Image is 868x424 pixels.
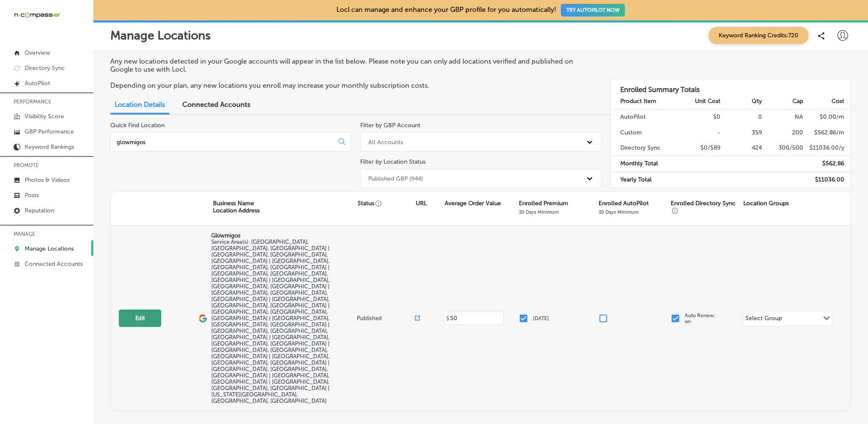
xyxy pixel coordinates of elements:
p: Photos & Videos [25,176,70,184]
td: 424 [721,140,762,156]
button: TRY AUTOPILOT NOW [561,4,625,17]
p: [DATE] [533,315,549,321]
th: Cost [804,94,851,109]
p: Glowmigos [211,232,355,239]
td: 0 [721,109,762,125]
th: Unit Cost [680,94,721,109]
p: AutoPilot [25,80,50,87]
label: Filter by GBP Account [360,122,420,129]
td: $ 562.86 /m [804,125,851,140]
input: All Locations [116,138,332,146]
td: $ 562.86 [804,156,851,172]
td: $ 11036.00 [804,172,851,187]
span: Connected Accounts [182,100,250,109]
p: Status [358,200,415,207]
p: Manage Locations [25,245,74,252]
h3: Enrolled Summary Totals [611,79,851,94]
p: Reputation [25,207,54,214]
td: $ 11036.00 /y [804,140,851,156]
span: Aurora, CO, USA | Denver, CO, USA | Golden, CO, USA | Parker, CO, USA | Fountain, CO, USA | Lakew... [211,239,330,404]
td: $0/$89 [680,140,721,156]
th: Cap [762,94,804,109]
p: Enrolled Directory Sync [671,200,739,214]
td: Custom [611,125,680,140]
th: Qty [721,94,762,109]
p: URL [416,200,427,207]
label: Filter by Location Status [360,158,426,165]
div: Select Group [745,315,782,324]
p: Directory Sync [25,64,65,72]
td: AutoPilot [611,109,680,125]
p: Published [357,315,415,321]
p: Manage Locations [110,28,211,42]
td: - [680,125,721,140]
span: Location Details [115,100,165,109]
p: Enrolled Premium [519,200,568,207]
td: $ 0.00 /m [804,109,851,125]
p: GBP Performance [25,128,74,135]
img: 660ab0bf-5cc7-4cb8-ba1c-48b5ae0f18e60NCTV_CLogo_TV_Black_-500x88.png [14,11,60,19]
p: Average Order Value [445,200,501,207]
td: Yearly Total [611,172,680,187]
p: Auto Renew: on [685,312,715,324]
td: $0 [680,109,721,125]
img: logo [199,314,207,323]
td: 200 [762,125,804,140]
p: $ [446,315,449,321]
p: 30 Days Minimum [519,209,559,215]
td: NA [762,109,804,125]
strong: Product Item [620,98,656,105]
span: Keyword Ranking Credits: 720 [708,27,809,44]
p: Keyword Rankings [25,143,74,151]
p: Depending on your plan, any new locations you enroll may increase your monthly subscription costs. [110,81,592,89]
td: 300/500 [762,140,804,156]
label: Quick Find Location [110,122,165,129]
p: Location Groups [743,200,789,207]
td: 359 [721,125,762,140]
div: Published GBP (944) [368,175,423,182]
p: Business Name Location Address [213,200,260,214]
p: Enrolled AutoPilot [599,200,649,207]
p: 30 Days Minimum [599,209,638,215]
div: All Accounts [368,138,403,145]
td: Directory Sync [611,140,680,156]
p: Posts [25,192,39,199]
button: Edit [119,310,161,327]
p: Overview [25,49,50,56]
p: Visibility Score [25,113,64,120]
p: Any new locations detected in your Google accounts will appear in the list below. Please note you... [110,57,592,73]
p: Connected Accounts [25,260,83,268]
td: Monthly Total [611,156,680,172]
